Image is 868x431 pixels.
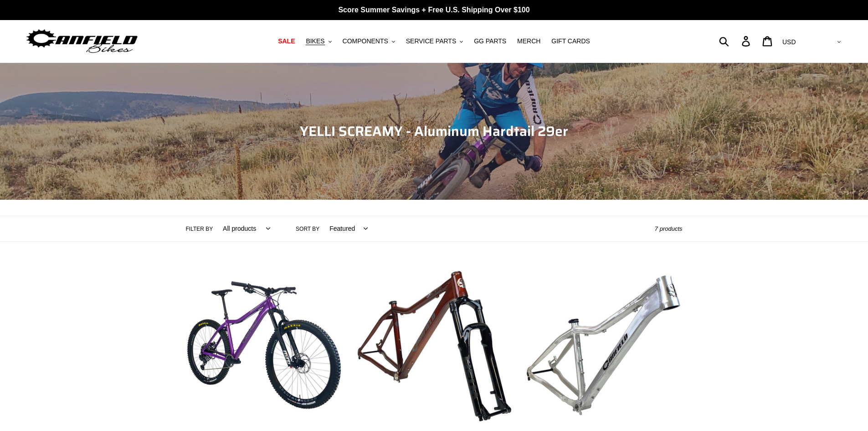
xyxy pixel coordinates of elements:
[547,35,595,47] a: GIFT CARDS
[186,225,213,233] label: Filter by
[278,37,295,45] span: SALE
[517,37,540,45] span: MERCH
[300,120,568,142] span: YELLI SCREAMY - Aluminum Hardtail 29er
[25,27,139,56] img: Canfield Bikes
[551,37,590,45] span: GIFT CARDS
[301,35,336,47] button: BIKES
[469,35,511,47] a: GG PARTS
[513,35,545,47] a: MERCH
[406,37,456,45] span: SERVICE PARTS
[273,35,299,47] a: SALE
[296,225,319,233] label: Sort by
[401,35,467,47] button: SERVICE PARTS
[338,35,400,47] button: COMPONENTS
[343,37,388,45] span: COMPONENTS
[655,225,683,232] span: 7 products
[306,37,324,45] span: BIKES
[724,31,747,51] input: Search
[474,37,506,45] span: GG PARTS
